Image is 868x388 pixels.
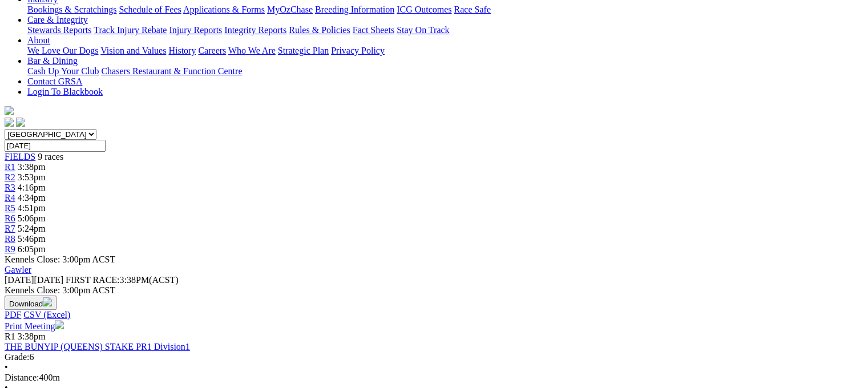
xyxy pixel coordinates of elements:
a: R2 [5,172,15,182]
div: Kennels Close: 3:00pm ACST [5,285,863,296]
img: download.svg [43,297,52,306]
a: Bookings & Scratchings [27,5,116,14]
a: Bar & Dining [27,56,78,66]
span: 3:53pm [18,172,46,182]
a: Login To Blackbook [27,87,103,96]
span: [DATE] [5,275,63,285]
a: Track Injury Rebate [94,25,167,35]
a: FIELDS [5,152,35,161]
button: Download [5,296,56,310]
a: Print Meeting [5,321,64,331]
span: 6:05pm [18,244,46,254]
a: Contact GRSA [27,76,82,86]
img: twitter.svg [16,118,25,127]
a: History [168,46,196,55]
a: R3 [5,183,15,192]
span: FIRST RACE: [66,275,119,285]
a: PDF [5,310,21,320]
a: Careers [198,46,226,55]
a: We Love Our Dogs [27,46,98,55]
a: THE BUNYIP (QUEENS) STAKE PR1 Division1 [5,342,190,351]
a: R9 [5,244,15,254]
a: Strategic Plan [278,46,329,55]
a: Privacy Policy [331,46,385,55]
a: Breeding Information [315,5,394,14]
div: About [27,46,863,56]
span: 4:16pm [18,183,46,192]
span: • [5,362,8,372]
span: [DATE] [5,275,34,285]
img: facebook.svg [5,118,14,127]
span: 3:38pm [18,162,46,172]
a: Integrity Reports [224,25,286,35]
span: 9 races [38,152,63,161]
a: Stewards Reports [27,25,91,35]
a: R6 [5,213,15,223]
span: 5:24pm [18,224,46,233]
span: 4:34pm [18,193,46,203]
div: Download [5,310,863,320]
a: R1 [5,162,15,172]
span: Kennels Close: 3:00pm ACST [5,254,115,264]
input: Select date [5,140,106,152]
span: 3:38PM(ACST) [66,275,179,285]
div: Care & Integrity [27,25,863,35]
a: Chasers Restaurant & Function Centre [101,66,242,76]
a: Who We Are [228,46,276,55]
a: R7 [5,224,15,233]
img: printer.svg [55,320,64,329]
a: CSV (Excel) [23,310,70,320]
a: About [27,35,50,45]
a: Applications & Forms [183,5,265,14]
div: Bar & Dining [27,66,863,76]
a: R5 [5,203,15,213]
a: Schedule of Fees [119,5,181,14]
a: Care & Integrity [27,15,88,25]
span: 5:46pm [18,234,46,244]
a: Injury Reports [169,25,222,35]
a: ICG Outcomes [397,5,451,14]
div: 6 [5,352,863,362]
a: Vision and Values [100,46,166,55]
span: Distance: [5,373,39,382]
a: Rules & Policies [289,25,350,35]
a: Cash Up Your Club [27,66,99,76]
a: MyOzChase [267,5,313,14]
a: Race Safe [454,5,490,14]
a: Stay On Track [397,25,449,35]
div: Industry [27,5,863,15]
span: Grade: [5,352,30,362]
a: Fact Sheets [353,25,394,35]
img: logo-grsa-white.png [5,106,14,115]
span: 4:51pm [18,203,46,213]
div: 400m [5,373,863,383]
span: 3:38pm [18,332,46,341]
a: Gawler [5,265,31,274]
a: R8 [5,234,15,244]
a: R4 [5,193,15,203]
span: R1 [5,332,15,341]
span: 5:06pm [18,213,46,223]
